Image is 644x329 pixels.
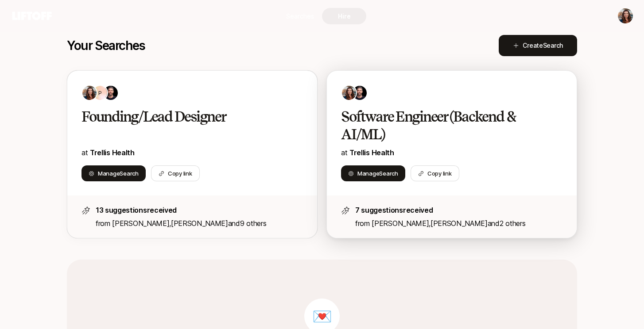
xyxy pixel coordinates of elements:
a: Trellis Health [349,148,394,157]
button: CreateSearch [499,35,577,56]
p: Your Searches [67,38,145,53]
p: P [98,88,102,98]
button: ManageSearch [341,165,405,181]
img: e9b9b806_e018_42b5_bf09_feed99fbfe3b.jpg [82,86,97,100]
span: Search [543,42,563,49]
button: Copy link [151,165,200,181]
span: Manage [357,169,398,178]
img: e9b9b806_e018_42b5_bf09_feed99fbfe3b.jpg [342,86,356,100]
a: Trellis Health [90,148,135,157]
p: 13 suggestions received [96,204,303,216]
span: , [169,219,228,228]
span: Manage [98,169,139,178]
p: at [341,147,563,158]
p: 7 suggestions received [355,204,563,216]
p: from [96,218,303,229]
img: Estelle Giraud [618,8,633,23]
span: [PERSON_NAME] [112,219,169,228]
a: Searches [278,8,322,24]
button: ManageSearch [81,165,146,181]
span: 2 others [500,219,525,228]
span: Create [523,40,563,51]
p: from [355,218,563,229]
span: Search [120,170,138,177]
span: [PERSON_NAME] [171,219,228,228]
span: [PERSON_NAME] [372,219,429,228]
span: and [228,219,267,228]
p: at [81,147,303,158]
span: Hire [338,11,351,21]
img: star-icon [341,206,350,215]
img: 65a13f93_c20b_40fc_805f_5a8c6149c737.jpg [104,86,118,100]
button: Copy link [411,165,459,181]
img: star-icon [81,206,90,215]
span: and [488,219,526,228]
img: 65a13f93_c20b_40fc_805f_5a8c6149c737.jpg [353,86,367,100]
span: [PERSON_NAME] [431,219,488,228]
span: 9 others [240,219,266,228]
span: Search [379,170,398,177]
button: Estelle Giraud [617,8,633,24]
span: , [429,219,488,228]
a: Hire [322,8,366,24]
h2: Software Engineer (Backend & AI/ML) [341,108,544,143]
h2: Founding/Lead Designer [81,108,284,126]
span: Searches [286,11,314,21]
